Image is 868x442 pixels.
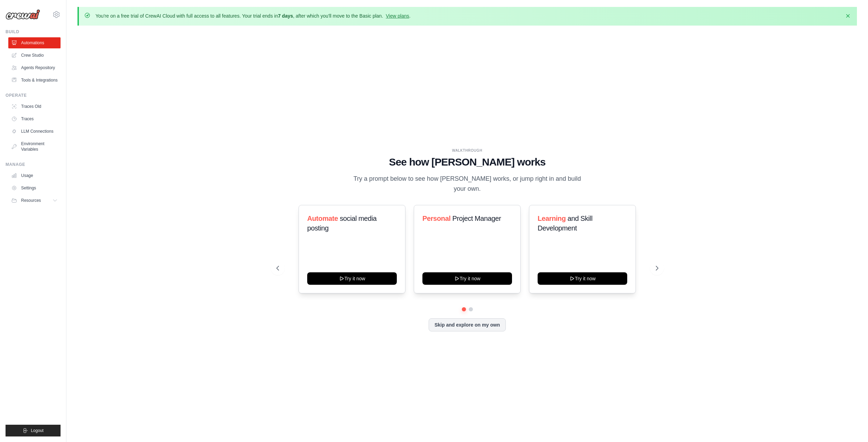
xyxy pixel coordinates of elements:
[8,126,61,137] a: LLM Connections
[386,13,409,19] a: View plans
[8,50,61,61] a: Crew Studio
[276,156,658,168] h1: See how [PERSON_NAME] works
[8,195,61,206] button: Resources
[307,215,377,232] span: social media posting
[8,170,61,181] a: Usage
[278,13,293,19] strong: 7 days
[6,425,61,436] button: Logout
[307,272,397,285] button: Try it now
[538,272,627,285] button: Try it now
[307,215,338,222] span: Automate
[452,215,501,222] span: Project Manager
[422,215,450,222] span: Personal
[31,428,44,433] span: Logout
[8,101,61,112] a: Traces Old
[21,198,41,203] span: Resources
[8,182,61,194] a: Settings
[8,138,61,155] a: Environment Variables
[429,318,506,331] button: Skip and explore on my own
[6,29,61,35] div: Build
[8,37,61,48] a: Automations
[351,174,584,194] p: Try a prompt below to see how [PERSON_NAME] works, or jump right in and build your own.
[8,62,61,73] a: Agents Repository
[8,113,61,124] a: Traces
[538,215,566,222] span: Learning
[6,9,40,20] img: Logo
[6,93,61,98] div: Operate
[276,148,658,153] div: WALKTHROUGH
[6,162,61,167] div: Manage
[422,272,512,285] button: Try it now
[8,75,61,86] a: Tools & Integrations
[95,12,411,19] p: You're on a free trial of CrewAI Cloud with full access to all features. Your trial ends in , aft...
